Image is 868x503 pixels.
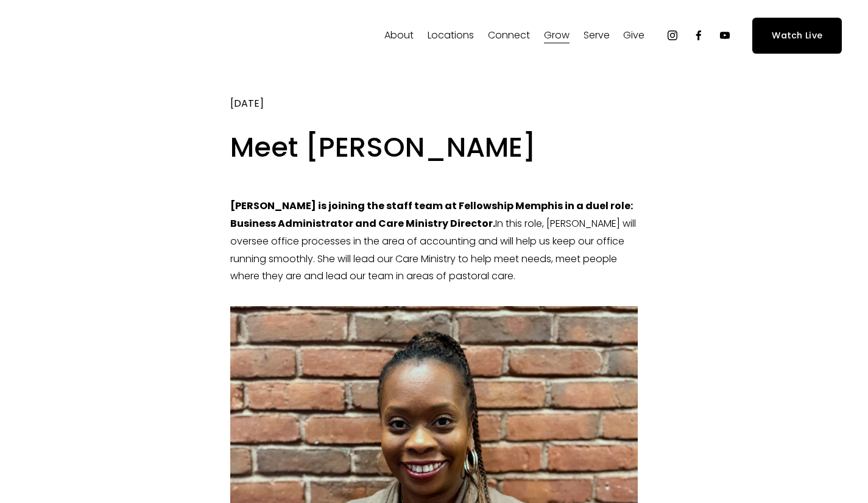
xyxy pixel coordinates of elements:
[26,23,196,48] img: Fellowship Memphis
[623,27,644,45] span: Give
[693,29,705,41] a: Facebook
[719,29,731,41] a: YouTube
[230,96,264,110] span: [DATE]
[488,26,530,45] a: folder dropdown
[230,129,638,167] h1: Meet [PERSON_NAME]
[384,26,414,45] a: folder dropdown
[623,26,644,45] a: folder dropdown
[428,26,474,45] a: folder dropdown
[752,18,842,54] a: Watch Live
[230,198,638,285] p: In this role, [PERSON_NAME] will oversee office processes in the area of accounting and will help...
[544,26,570,45] a: folder dropdown
[666,29,679,41] a: Instagram
[584,26,610,45] a: folder dropdown
[584,27,610,45] span: Serve
[230,199,635,230] strong: [PERSON_NAME] is joining the staff team at Fellowship Memphis in a duel role: Business Administra...
[488,27,530,45] span: Connect
[428,27,474,45] span: Locations
[384,27,414,45] span: About
[544,27,570,45] span: Grow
